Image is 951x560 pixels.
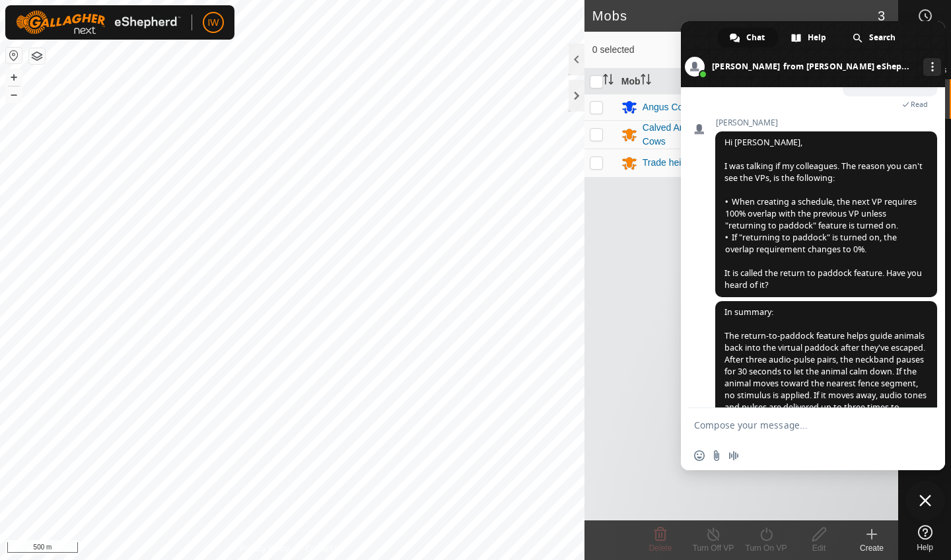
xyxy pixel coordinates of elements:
[779,28,839,48] a: Help
[687,542,740,554] div: Turn Off VP
[746,28,765,48] span: Chat
[917,543,933,551] span: Help
[641,76,651,87] p-sorticon: Activate to sort
[6,48,22,63] button: Reset Map
[592,8,878,24] h2: Mobs
[725,196,927,232] span: When creating a schedule, the next VP requires 100% overlap with the previous VP unless "returnin...
[694,450,705,461] span: Insert an emoji
[724,137,928,291] span: Hi [PERSON_NAME], I was talking if my colleagues. The reason you can't see the VPs, is the follow...
[711,450,722,461] span: Send a file
[728,450,739,461] span: Audio message
[240,543,289,555] a: Privacy Policy
[16,11,181,34] img: Gallagher Logo
[643,100,695,114] div: Angus Cows
[603,76,614,87] p-sorticon: Activate to sort
[845,542,898,554] div: Create
[6,87,22,102] button: –
[305,543,344,555] a: Contact Us
[899,520,951,557] a: Help
[29,48,45,64] button: Map Layers
[740,542,792,554] div: Turn On VP
[911,100,928,109] span: Read
[878,6,885,26] span: 3
[643,121,723,149] div: Calved Angus Cows
[207,16,219,30] span: IW
[6,69,22,85] button: +
[718,28,778,48] a: Chat
[869,28,896,48] span: Search
[592,43,705,57] span: 0 selected
[616,69,728,94] th: Mob
[841,28,909,48] a: Search
[643,156,697,170] div: Trade heifers
[725,232,927,256] span: If "returning to paddock" is turned on, the overlap requirement changes to 0%.
[808,28,826,48] span: Help
[905,481,945,520] a: Close chat
[715,118,937,127] span: [PERSON_NAME]
[694,408,905,441] textarea: Compose your message...
[792,542,845,554] div: Edit
[649,543,672,553] span: Delete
